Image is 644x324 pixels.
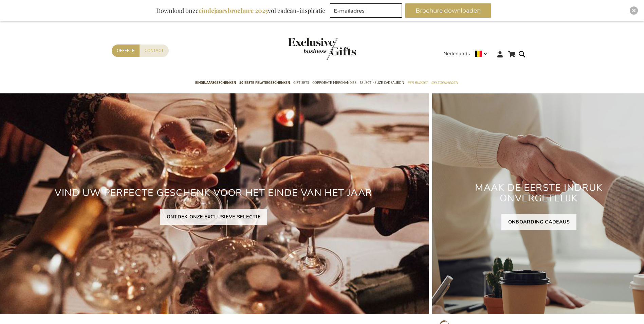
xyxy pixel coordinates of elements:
[405,3,491,18] button: Brochure downloaden
[199,6,268,15] b: eindejaarsbrochure 2025
[239,79,290,86] span: 50 beste relatiegeschenken
[330,3,404,20] form: marketing offers and promotions
[443,50,470,58] span: Nederlands
[112,44,140,57] a: Offerte
[288,38,356,60] img: Exclusive Business gifts logo
[407,79,428,86] span: Per Budget
[360,79,404,86] span: Select Keuze Cadeaubon
[140,44,169,57] a: Contact
[160,209,268,225] a: ONTDEK ONZE EXCLUSIEVE SELECTIE
[443,50,492,58] div: Nederlands
[153,3,328,18] div: Download onze vol cadeau-inspiratie
[195,79,236,86] span: Eindejaarsgeschenken
[288,38,322,60] a: store logo
[630,6,638,15] div: Close
[431,79,458,86] span: Gelegenheden
[312,79,356,86] span: Corporate Merchandise
[293,79,309,86] span: Gift Sets
[632,8,636,13] img: Close
[330,3,402,18] input: E-mailadres
[501,214,577,230] a: ONBOARDING CADEAUS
